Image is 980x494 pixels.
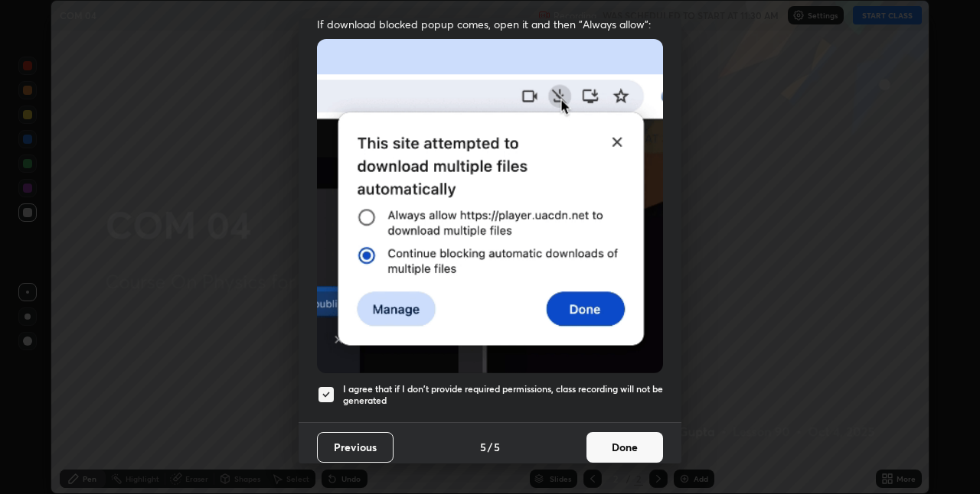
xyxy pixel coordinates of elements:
button: Previous [317,432,394,463]
h4: 5 [494,439,500,455]
img: downloads-permission-blocked.gif [317,39,663,373]
h4: 5 [480,439,486,455]
h4: / [488,439,492,455]
h5: I agree that if I don't provide required permissions, class recording will not be generated [343,383,663,407]
span: If download blocked popup comes, open it and then "Always allow": [317,17,663,31]
button: Done [586,432,663,463]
